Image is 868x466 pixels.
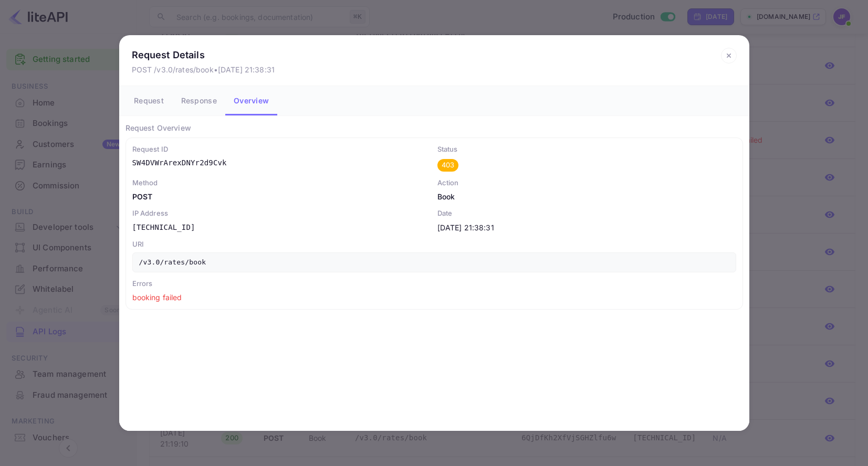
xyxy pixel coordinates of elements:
[132,252,736,272] p: /v3.0/rates/book
[132,48,275,62] p: Request Details
[132,208,431,219] p: IP Address
[437,178,736,188] p: Action
[437,222,736,233] p: [DATE] 21:38:31
[132,279,736,289] p: Errors
[132,239,736,250] p: URI
[173,86,225,115] button: Response
[126,122,743,133] p: Request Overview
[437,208,736,219] p: Date
[225,86,277,115] button: Overview
[132,157,431,168] p: SW4DVWrArexDNYr2d9Cvk
[437,144,736,155] p: Status
[437,191,736,202] p: book
[132,64,275,75] p: POST /v3.0/rates/book • [DATE] 21:38:31
[132,222,431,233] p: [TECHNICAL_ID]
[126,86,173,115] button: Request
[132,144,431,155] p: Request ID
[132,292,736,303] p: booking failed
[132,178,431,188] p: Method
[132,191,431,202] p: POST
[437,160,458,171] span: 403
